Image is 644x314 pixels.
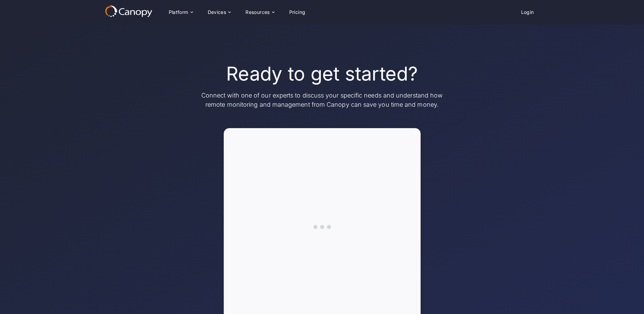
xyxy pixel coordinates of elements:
div: Resources [240,5,279,19]
div: Resources [245,10,270,15]
p: Connect with one of our experts to discuss your specific needs and understand how remote monitori... [200,91,444,109]
a: Login [516,6,539,19]
h1: Ready to get started? [226,63,418,85]
a: Pricing [284,6,311,19]
div: Platform [169,10,188,15]
div: Devices [208,10,226,15]
div: Platform [163,5,198,19]
div: Devices [202,5,236,19]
